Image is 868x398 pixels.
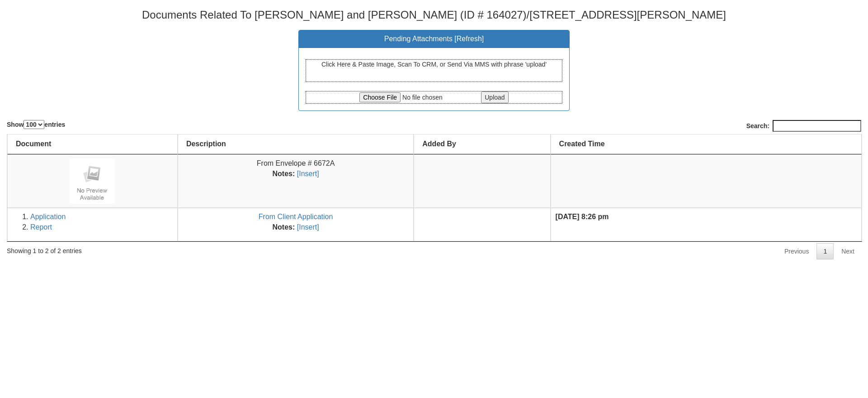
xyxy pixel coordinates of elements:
[273,223,295,231] b: Notes:
[556,213,609,221] b: [DATE] 8:26 pm
[551,134,862,154] th: Created Time
[30,223,52,231] a: Report
[273,170,295,177] b: Notes:
[70,158,115,204] img: no-preview.jpeg
[30,213,66,221] a: Application
[183,158,409,179] center: From Envelope # 6672A
[414,134,550,154] th: Added By
[306,35,562,43] h3: Pending Attachments [ ]
[7,9,861,21] h3: Documents Related To [PERSON_NAME] and [PERSON_NAME] (ID # 164027)/[STREET_ADDRESS][PERSON_NAME]
[297,223,319,231] a: [Insert]
[7,134,178,154] th: Document
[297,170,319,177] a: [Insert]
[773,120,861,132] input: Search:
[24,120,44,129] select: Showentries
[7,242,82,256] div: Showing 1 to 2 of 2 entries
[746,120,861,132] label: Search:
[178,134,414,154] th: Description
[778,243,816,259] a: Previous
[259,213,333,221] a: From Client Application
[306,59,562,82] div: Click Here & Paste Image, Scan To CRM, or Send Via MMS with phrase 'upload'
[7,120,65,129] label: Show entries
[835,243,861,259] a: Next
[481,91,508,103] input: Upload
[457,35,482,43] a: Refresh
[816,243,834,259] a: 1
